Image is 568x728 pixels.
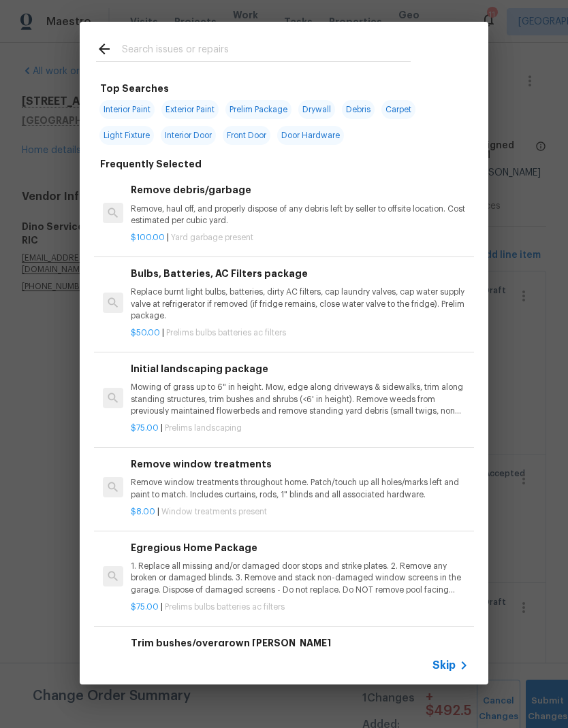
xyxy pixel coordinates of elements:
[381,100,415,119] span: Carpet
[99,126,154,145] span: Light Fixture
[131,286,469,321] p: Replace burnt light bulbs, batteries, dirty AC filters, cap laundry valves, cap water supply valv...
[277,126,344,145] span: Door Hardware
[131,508,155,516] span: $8.00
[131,203,469,227] p: Remove, haul off, and properly dispose of any debris left by seller to offsite location. Cost est...
[131,540,469,555] h6: Egregious Home Package
[100,81,169,96] h6: Top Searches
[161,126,216,145] span: Interior Door
[223,126,270,145] span: Front Door
[131,424,159,432] span: $75.00
[131,232,469,244] p: |
[298,100,335,119] span: Drywall
[131,477,469,500] p: Remove window treatments throughout home. Patch/touch up all holes/marks left and paint to match....
[131,506,469,518] p: |
[165,603,285,611] span: Prelims bulbs batteries ac filters
[131,423,469,434] p: |
[165,424,242,432] span: Prelims landscaping
[161,100,219,119] span: Exterior Paint
[131,327,469,339] p: |
[342,100,375,119] span: Debris
[131,635,469,650] h6: Trim bushes/overgrown [PERSON_NAME]
[131,361,469,376] h6: Initial landscaping package
[131,266,469,281] h6: Bulbs, Batteries, AC Filters package
[122,41,411,61] input: Search issues or repairs
[131,329,160,337] span: $50.00
[131,457,469,471] h6: Remove window treatments
[161,508,267,516] span: Window treatments present
[131,603,159,611] span: $75.00
[131,233,165,242] span: $100.00
[131,182,469,197] h6: Remove debris/garbage
[131,601,469,613] p: |
[131,561,469,595] p: 1. Replace all missing and/or damaged door stops and strike plates. 2. Remove any broken or damag...
[432,659,456,672] span: Skip
[99,100,155,119] span: Interior Paint
[131,382,469,416] p: Mowing of grass up to 6" in height. Mow, edge along driveways & sidewalks, trim along standing st...
[100,156,202,171] h6: Frequently Selected
[171,233,253,242] span: Yard garbage present
[166,329,286,337] span: Prelims bulbs batteries ac filters
[225,100,291,119] span: Prelim Package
